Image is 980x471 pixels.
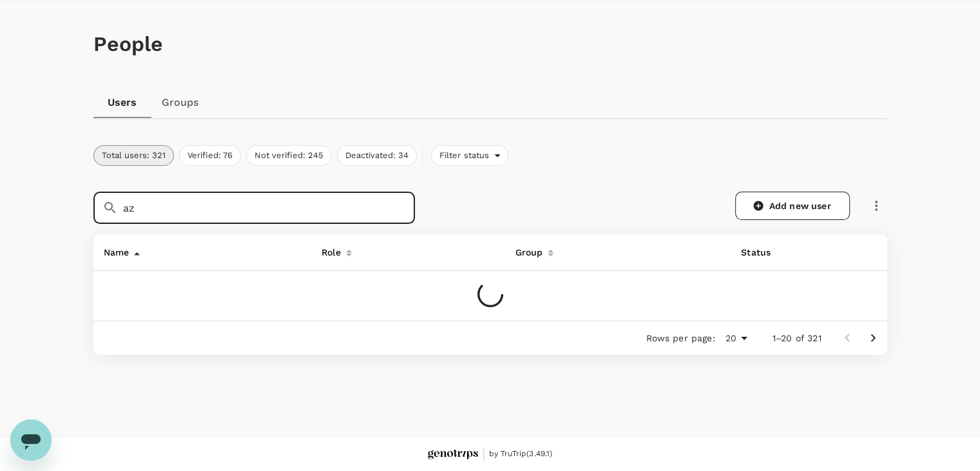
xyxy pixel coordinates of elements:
input: Search for a user [123,192,415,224]
div: 20 [720,329,752,348]
div: Role [316,239,341,260]
span: Filter status [432,150,495,162]
iframe: Button to launch messaging window [10,419,52,461]
button: Total users: 321 [93,145,174,166]
img: Genotrips - ALL [428,450,478,459]
h1: People [93,32,887,56]
button: Deactivated: 34 [337,145,417,166]
span: by TruTrip ( 3.49.1 ) [489,448,553,461]
div: Group [510,239,543,260]
button: Verified: 76 [179,145,241,166]
button: Go to next page [860,325,886,351]
button: Not verified: 245 [246,145,332,166]
a: Add new user [735,192,850,220]
p: 1–20 of 321 [773,332,821,345]
a: Groups [151,87,209,118]
th: Status [731,234,808,271]
a: Users [93,87,151,118]
div: Name [99,239,130,260]
div: Filter status [431,145,509,166]
p: Rows per page: [646,332,715,345]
